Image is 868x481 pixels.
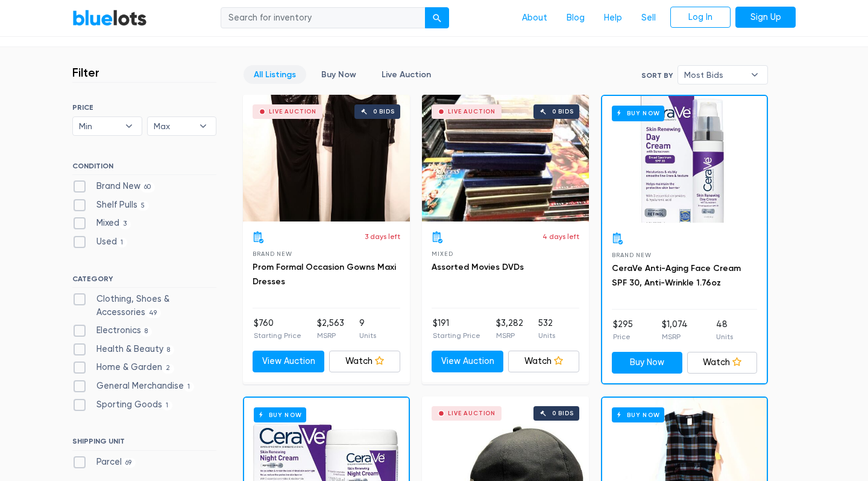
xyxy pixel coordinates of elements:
[632,7,665,30] a: Sell
[254,317,301,341] li: $760
[122,458,136,468] span: 69
[317,317,344,341] li: $2,563
[329,351,401,372] a: Watch
[72,398,172,412] label: Sporting Goods
[72,361,174,374] label: Home & Garden
[359,317,376,341] li: 9
[72,65,99,80] h3: Filter
[243,95,410,221] a: Live Auction 0 bids
[72,293,216,319] label: Clothing, Shoes & Accessories
[687,352,758,374] a: Watch
[117,238,127,247] span: 1
[512,7,557,30] a: About
[552,410,574,416] div: 0 bids
[72,324,152,337] label: Electronics
[373,109,395,115] div: 0 bids
[116,117,142,135] b: ▾
[221,7,426,29] input: Search for inventory
[684,66,744,84] span: Most Bids
[253,250,292,257] span: Brand New
[432,351,503,372] a: View Auction
[448,109,495,115] div: Live Auction
[72,9,147,27] a: BlueLots
[433,330,480,341] p: Starting Price
[742,66,767,84] b: ▾
[190,117,216,135] b: ▾
[79,117,119,135] span: Min
[602,96,767,223] a: Buy Now
[254,330,301,341] p: Starting Price
[433,317,480,341] li: $191
[716,318,733,342] li: 48
[662,331,688,342] p: MSRP
[163,345,174,355] span: 8
[141,327,152,336] span: 8
[542,231,579,242] p: 4 days left
[594,7,632,30] a: Help
[557,7,594,30] a: Blog
[72,437,216,450] h6: SHIPPING UNIT
[269,109,316,115] div: Live Auction
[145,308,161,318] span: 49
[496,317,523,341] li: $3,282
[72,235,127,249] label: Used
[612,252,651,258] span: Brand New
[72,456,136,469] label: Parcel
[613,318,633,342] li: $295
[72,275,216,288] h6: CATEGORY
[317,330,344,341] p: MSRP
[365,231,400,242] p: 3 days left
[538,317,555,341] li: 532
[254,407,306,422] h6: Buy Now
[311,65,366,84] a: Buy Now
[735,7,796,28] a: Sign Up
[612,407,664,422] h6: Buy Now
[253,351,324,372] a: View Auction
[162,364,174,374] span: 2
[432,262,524,272] a: Assorted Movies DVDs
[422,95,589,221] a: Live Auction 0 bids
[432,250,453,257] span: Mixed
[72,180,155,193] label: Brand New
[137,201,149,211] span: 5
[552,109,574,115] div: 0 bids
[371,65,441,84] a: Live Auction
[641,70,673,81] label: Sort By
[244,65,306,84] a: All Listings
[184,382,194,392] span: 1
[72,217,131,230] label: Mixed
[538,330,555,341] p: Units
[72,380,194,393] label: General Merchandise
[253,262,396,287] a: Prom Formal Occasion Gowns Maxi Dresses
[72,199,149,212] label: Shelf Pulls
[72,343,174,356] label: Health & Beauty
[162,401,172,410] span: 1
[72,162,216,175] h6: CONDITION
[662,318,688,342] li: $1,074
[448,410,495,416] div: Live Auction
[612,352,682,374] a: Buy Now
[508,351,580,372] a: Watch
[140,182,155,192] span: 60
[119,220,131,229] span: 3
[154,117,193,135] span: Max
[613,331,633,342] p: Price
[359,330,376,341] p: Units
[716,331,733,342] p: Units
[72,103,216,112] h6: PRICE
[670,7,731,28] a: Log In
[496,330,523,341] p: MSRP
[612,106,664,121] h6: Buy Now
[612,263,741,288] a: CeraVe Anti-Aging Face Cream SPF 30, Anti-Wrinkle 1.76oz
